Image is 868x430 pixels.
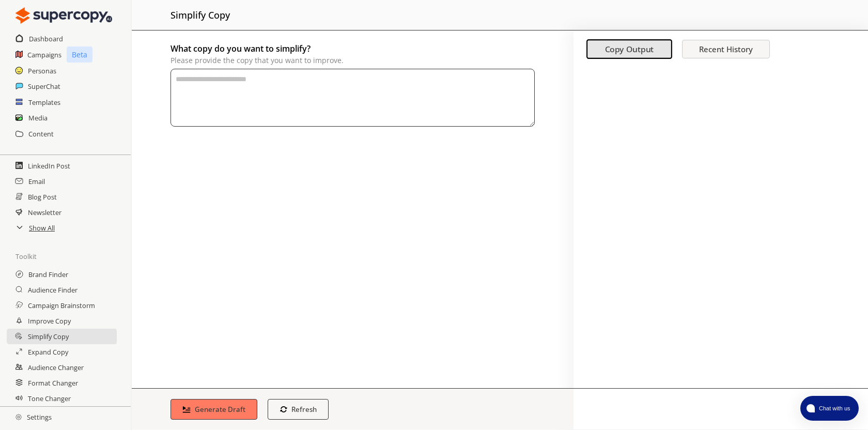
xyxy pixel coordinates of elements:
a: Content [28,126,54,142]
button: Recent History [682,40,770,58]
a: Dashboard [29,31,63,47]
b: Copy Output [605,44,654,55]
button: Generate Draft [171,399,257,420]
a: Audience Changer [28,360,84,375]
a: Brand Finder [28,267,68,282]
b: Recent History [699,44,753,54]
a: Blog Post [28,189,57,205]
a: Campaigns [27,47,61,63]
a: Media [28,110,48,126]
a: Improve Copy [28,313,71,329]
a: Show All [29,220,55,236]
button: Refresh [268,399,329,420]
a: Templates [28,95,60,110]
p: Beta [67,47,92,63]
b: Generate Draft [195,405,245,414]
a: Simplify Copy [28,329,69,344]
a: LinkedIn Post [28,158,70,174]
button: Copy Output [586,40,672,59]
a: Personas [28,63,56,79]
a: SuperChat [28,79,60,94]
a: Expand Copy [28,344,68,360]
span: Chat with us [815,404,853,412]
a: Campaign Brainstorm [28,298,95,313]
h2: What copy do you want to simplify? [171,41,535,56]
textarea: originalCopy-textarea [171,69,535,127]
img: Close [16,414,22,420]
a: Audience Finder [28,282,78,298]
img: Close [16,5,112,26]
a: Tone Changer [28,391,71,406]
a: Email [28,174,45,189]
p: Please provide the copy that you want to improve. [171,56,535,65]
b: Refresh [291,405,317,414]
a: Newsletter [28,205,61,220]
a: Format Changer [28,375,78,391]
button: atlas-launcher [800,396,859,421]
h2: simplify copy [171,5,230,25]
